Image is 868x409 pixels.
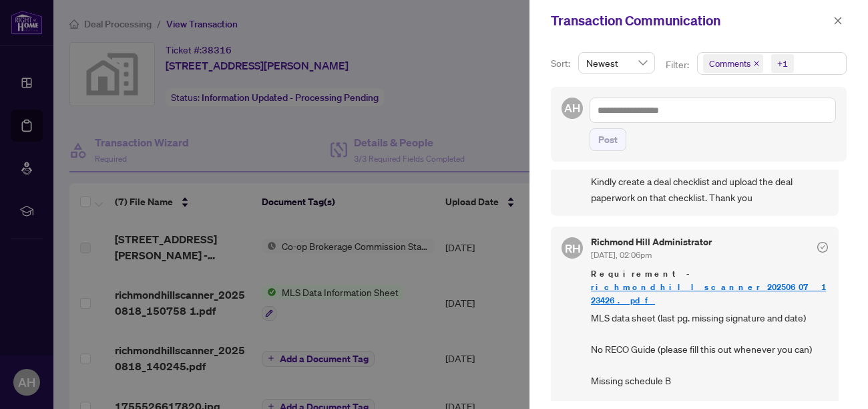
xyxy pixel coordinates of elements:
h5: Richmond Hill Administrator [591,237,712,247]
span: Requirement - [591,267,828,307]
span: check-circle [817,242,828,253]
p: Filter: [666,57,691,72]
span: Hi [PERSON_NAME], Kindly create a deal checklist and upload the deal paperwork on that checklist.... [591,142,828,205]
p: Sort: [551,56,573,71]
div: +1 [777,57,788,70]
a: richmondhillscanner_20250607_123426.pdf [591,281,826,306]
span: close [833,16,843,25]
span: close [753,60,760,67]
span: AH [564,100,580,117]
button: Post [590,128,626,151]
span: Comments [709,57,750,70]
span: RH [564,239,580,257]
span: Comments [703,54,763,73]
div: Transaction Communication [551,11,829,31]
span: [DATE], 02:06pm [591,250,652,260]
span: Newest [586,53,647,73]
